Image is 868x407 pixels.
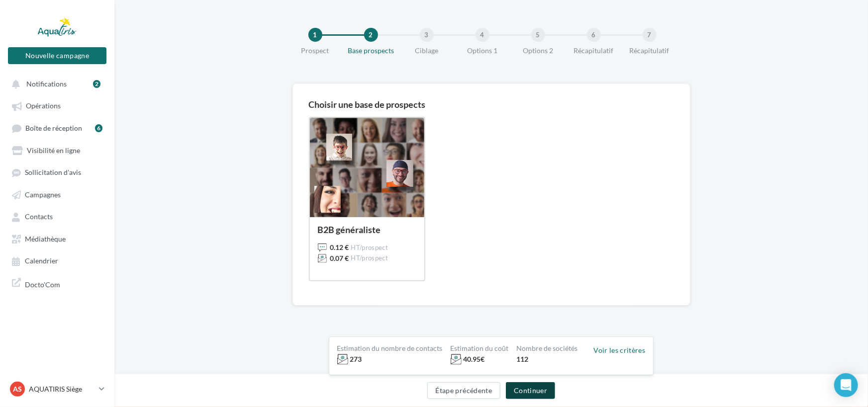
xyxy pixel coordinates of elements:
[351,254,388,262] span: HT/prospect
[6,230,108,247] a: Médiathèque
[834,373,858,397] div: Open Intercom Messenger
[395,46,459,56] div: Ciblage
[6,185,108,203] a: Campagnes
[427,382,501,399] button: Étape précédente
[587,28,601,42] div: 6
[594,346,646,354] button: Voir les critères
[29,384,95,394] p: AQUATIRIS Siège
[6,251,108,269] a: Calendrier
[464,354,485,364] div: €
[6,274,108,293] a: Docto'Com
[25,235,66,243] span: Médiathèque
[8,47,106,64] button: Nouvelle campagne
[25,257,58,265] span: Calendrier
[6,207,108,225] a: Contacts
[25,278,60,289] span: Docto'Com
[330,253,349,263] span: 0.07 €
[25,213,53,221] span: Contacts
[13,384,22,394] span: AS
[27,146,80,155] span: Visibilité en ligne
[26,102,61,110] span: Opérations
[476,28,489,42] div: 4
[95,124,102,132] div: 6
[318,225,416,234] div: B2B généraliste
[618,46,681,56] div: Récapitulatif
[25,124,82,132] span: Boîte de réception
[309,100,674,109] h3: Choisir une base de prospects
[517,354,529,364] div: 112
[330,243,349,252] span: 0.12 €
[464,355,481,363] span: 40.95
[284,46,347,56] div: Prospect
[350,354,362,364] div: 273
[643,28,657,42] div: 7
[6,141,108,159] a: Visibilité en ligne
[506,46,570,56] div: Options 2
[531,28,545,42] div: 5
[308,28,322,42] div: 1
[339,46,403,56] div: Base prospects
[6,163,108,181] a: Sollicitation d'avis
[351,244,388,252] span: HT/prospect
[25,168,81,177] span: Sollicitation d'avis
[25,190,61,199] span: Campagnes
[6,96,108,114] a: Opérations
[517,345,578,352] div: Nombre de sociétés
[562,46,626,56] div: Récapitulatif
[93,80,100,88] div: 2
[6,75,104,92] button: Notifications 2
[6,119,108,137] a: Boîte de réception6
[364,28,378,42] div: 2
[337,345,443,352] div: Estimation du nombre de contacts
[506,382,555,399] button: Continuer
[420,28,434,42] div: 3
[26,80,67,88] span: Notifications
[451,345,509,352] div: Estimation du coût
[8,380,106,399] a: AS AQUATIRIS Siège
[451,46,514,56] div: Options 1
